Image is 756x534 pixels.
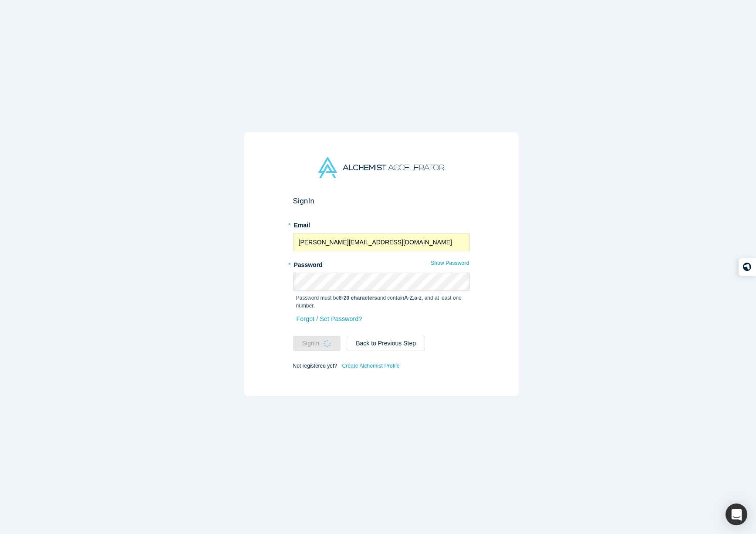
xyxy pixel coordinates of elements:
[293,257,470,270] label: Password
[293,363,337,369] span: Not registered yet?
[318,157,444,178] img: Alchemist Accelerator Logo
[293,196,470,206] h2: Sign In
[296,311,363,327] a: Forgot / Set Password?
[339,295,377,301] strong: 8-20 characters
[414,295,422,301] strong: a-z
[430,257,469,269] button: Show Password
[296,294,467,310] p: Password must be and contain , , and at least one number.
[404,295,413,301] strong: A-Z
[293,218,470,230] label: Email
[347,336,425,351] button: Back to Previous Step
[341,360,400,372] a: Create Alchemist Profile
[293,336,341,351] button: SignIn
